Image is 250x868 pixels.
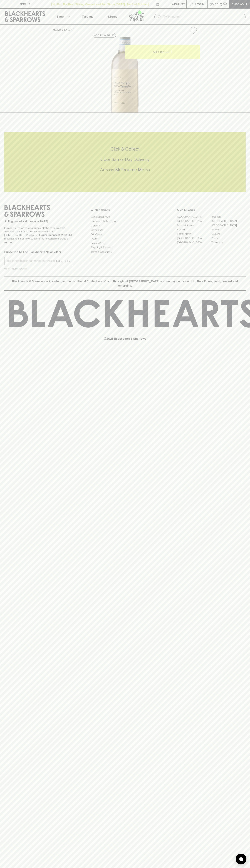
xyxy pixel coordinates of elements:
[177,236,211,240] a: [GEOGRAPHIC_DATA]
[55,257,73,265] button: SUBSCRIBE
[19,2,31,6] p: FIND US
[163,14,243,20] input: Try "Pinot noir"
[211,219,246,223] a: [GEOGRAPHIC_DATA]
[7,258,55,264] input: e.g. jane@blackheartsandsparrows.com.au
[56,259,71,263] p: SUBSCRIBE
[93,33,116,38] button: Add to wishlist
[4,267,73,271] p: We will never spam you
[231,2,247,6] p: Checkout
[211,236,246,240] a: Prahran
[4,132,246,192] div: Call to action block
[56,14,64,19] p: Shop
[4,220,73,223] p: Sibling owned and run since [DATE]
[239,857,243,861] img: bubble-icon
[4,167,246,173] h5: Across Melbourne Metro
[153,50,172,54] p: ADD TO CART
[211,232,246,236] a: Geelong
[210,2,218,6] p: $0.00
[91,228,159,232] a: Contact Us
[91,215,159,219] a: Bottle Drop FAQ's
[4,146,246,152] h5: Click & Collect
[172,2,185,6] p: Wishlist
[177,208,246,212] p: OUR STORES
[224,3,226,5] p: 0
[177,223,211,228] a: Brunswick West
[195,2,204,6] p: Login
[50,37,200,113] img: 17299.png
[91,245,159,250] a: Shipping Information
[211,228,246,232] a: Fitzroy
[177,219,211,223] a: [GEOGRAPHIC_DATA]
[211,240,246,245] a: Thornbury
[91,241,159,245] a: Privacy Policy
[177,240,211,245] a: [GEOGRAPHIC_DATA]
[211,223,246,228] a: [GEOGRAPHIC_DATA]
[177,215,211,219] a: [GEOGRAPHIC_DATA]
[82,14,93,19] p: Tastings
[125,45,200,59] button: ADD TO CART
[4,226,73,244] p: It is against the law to sell or supply alcohol to, or to obtain alcohol on behalf of a person un...
[188,26,198,35] button: Add to wishlist
[75,9,100,24] a: Tastings
[64,28,72,31] a: SHOP
[177,228,211,232] a: Elwood
[39,234,72,236] strong: Liquor License #32064953
[53,28,61,31] a: HOME
[91,232,159,236] a: Gift Cards
[177,232,211,236] a: Fitzroy North
[211,215,246,219] a: Braddon
[4,156,246,162] h5: Uber Same-Day Delivery
[4,250,73,254] p: Subscribe to The Blackhearts Newsletter
[91,250,159,254] a: Terms & Conditions
[7,279,243,288] p: Blackhearts & Sparrows acknowledges the traditional Custodians of land throughout [GEOGRAPHIC_DAT...
[91,219,159,223] a: Business & Bulk Gifting
[108,14,117,19] p: Stores
[91,208,159,212] p: OTHER AREAS
[91,237,159,241] a: FAQ's
[50,9,75,24] button: Shop
[100,9,125,24] a: Stores
[91,223,159,228] a: Careers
